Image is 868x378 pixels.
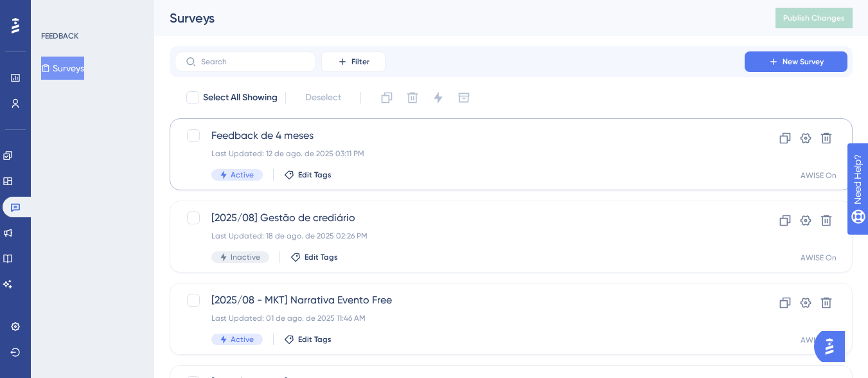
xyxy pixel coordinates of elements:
div: AWISE On [801,253,837,263]
span: [2025/08 - MKT] Narrativa Evento Free [211,292,708,308]
span: Deselect [305,90,341,105]
span: Active [231,170,254,180]
div: Surveys [170,9,743,27]
button: New Survey [745,51,847,72]
span: Feedback de 4 meses [211,128,708,143]
span: Inactive [231,252,260,262]
button: Edit Tags [284,334,332,345]
span: Filter [351,57,369,67]
button: Publish Changes [775,8,853,28]
button: Deselect [294,86,353,109]
input: Search [201,57,305,66]
div: Last Updated: 12 de ago. de 2025 03:11 PM [211,148,708,159]
span: Edit Tags [298,334,332,345]
span: Active [231,334,254,345]
div: FEEDBACK [41,31,78,41]
span: Publish Changes [783,13,845,23]
span: Edit Tags [298,170,332,180]
span: [2025/08] Gestão de crediário [211,210,708,226]
span: Need Help? [30,3,80,19]
span: New Survey [783,57,824,67]
div: Last Updated: 18 de ago. de 2025 02:26 PM [211,231,708,241]
div: AWISE On [801,170,837,181]
div: Last Updated: 01 de ago. de 2025 11:46 AM [211,313,708,323]
button: Edit Tags [284,170,332,180]
div: AWISE On [801,335,837,345]
button: Surveys [41,57,84,80]
iframe: UserGuiding AI Assistant Launcher [814,327,853,366]
span: Edit Tags [305,252,338,262]
button: Filter [321,51,385,72]
span: Select All Showing [203,90,278,105]
button: Edit Tags [290,252,338,262]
